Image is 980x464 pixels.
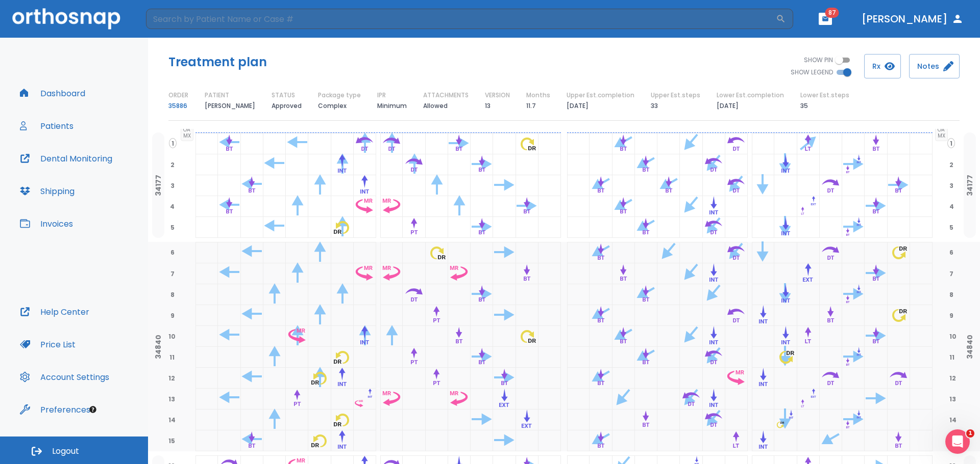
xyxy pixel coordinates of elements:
span: 14 [947,415,959,424]
span: 9 [947,311,955,320]
p: 33 [651,100,658,112]
p: ATTACHMENTS [423,91,469,100]
span: 7 [168,269,177,278]
div: Tooltip anchor [88,405,97,414]
p: 35 [800,100,808,112]
span: 12 [947,373,958,383]
p: 34840 [966,335,974,359]
button: Rx [864,54,901,78]
p: Lower Est.completion [717,91,784,100]
button: Help Center [14,299,95,324]
span: 87 [825,8,839,18]
span: 1 [169,138,177,148]
button: Notes [909,54,960,78]
span: 15 [166,436,177,445]
p: 13 [485,100,491,112]
span: 2 [168,160,177,169]
span: 5 [168,223,177,232]
p: Upper Est.steps [651,91,700,100]
button: [PERSON_NAME] [857,10,968,28]
span: SHOW PIN [804,56,833,65]
span: 14 [166,415,178,424]
span: 5 [947,223,955,232]
span: 8 [947,290,955,299]
p: 34177 [154,175,162,196]
span: 1 [947,138,955,148]
p: VERSION [485,91,510,100]
p: Months [526,91,550,100]
span: 13 [166,394,177,403]
p: IPR [377,91,386,100]
span: 6 [947,248,955,257]
p: [DATE] [567,100,589,112]
span: 3 [947,181,955,190]
span: 11 [947,352,957,362]
button: Dashboard [14,81,91,105]
button: Invoices [14,211,79,236]
span: Logout [52,446,79,457]
span: OA MX [935,124,948,141]
p: Lower Est.steps [800,91,849,100]
span: 13 [947,394,958,403]
p: Minimum [377,100,407,112]
span: 10 [947,332,959,341]
span: 11 [167,352,177,362]
p: ORDER [168,91,188,100]
button: Dental Monitoring [14,146,118,171]
button: Shipping [14,179,81,203]
span: 10 [166,332,178,341]
p: 11.7 [526,100,536,112]
p: [PERSON_NAME] [205,100,255,112]
span: SHOW LEGEND [791,68,833,77]
button: Patients [14,114,80,138]
p: 34177 [966,175,974,196]
p: [DATE] [717,100,739,112]
span: 3 [168,181,177,190]
span: 9 [168,311,177,320]
img: Orthosnap [12,8,120,29]
span: 2 [947,160,955,169]
p: Package type [318,91,361,100]
p: STATUS [272,91,295,100]
span: OA MX [181,124,193,141]
span: 6 [168,248,177,257]
p: Complex [318,100,347,112]
iframe: Intercom live chat [945,429,970,454]
span: 4 [168,202,177,211]
button: Account Settings [14,365,115,389]
button: Price List [14,332,82,357]
p: Approved [272,100,302,112]
button: Preferences [14,397,96,422]
p: Upper Est.completion [567,91,634,100]
span: 7 [947,269,955,278]
input: Search by Patient Name or Case # [146,9,776,29]
h5: Treatment plan [168,54,267,70]
span: 4 [947,202,956,211]
p: 34840 [154,335,162,359]
span: 1 [966,429,974,438]
p: PATIENT [205,91,229,100]
span: 8 [168,290,177,299]
a: 35886 [168,100,187,112]
p: Allowed [423,100,448,112]
span: 12 [166,373,177,383]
